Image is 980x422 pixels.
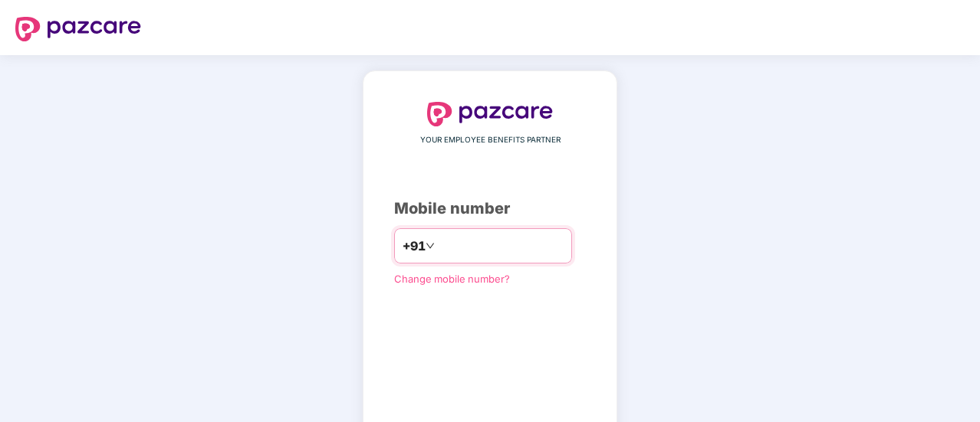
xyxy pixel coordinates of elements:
span: +91 [403,237,426,256]
img: logo [427,102,553,126]
div: Mobile number [394,197,586,221]
a: Change mobile number? [394,273,510,285]
span: YOUR EMPLOYEE BENEFITS PARTNER [420,134,561,146]
span: down [426,241,435,250]
img: logo [15,17,141,41]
